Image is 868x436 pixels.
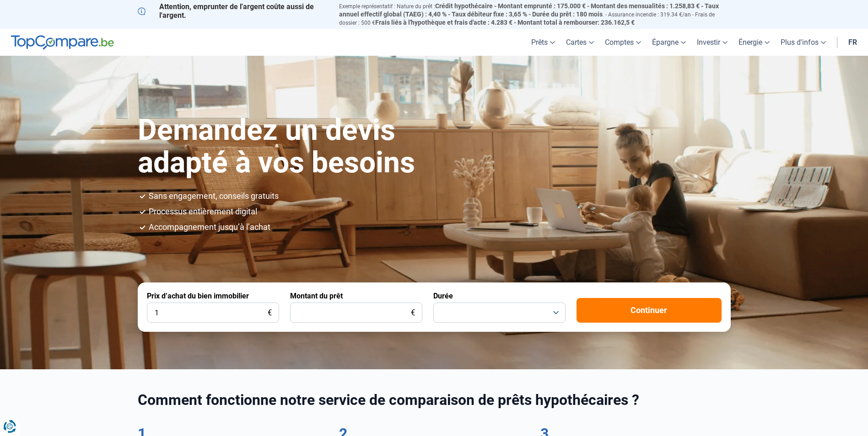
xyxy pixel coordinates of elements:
[433,292,453,300] label: Durée
[599,29,647,56] a: Comptes
[339,2,731,27] p: Exemple représentatif : Nature du prêt : . - Assurance incendie : 319.34 €/an - Frais de dossier ...
[691,29,733,56] a: Investir
[775,29,831,56] a: Plus d'infos
[268,309,272,317] span: €
[561,29,599,56] a: Cartes
[147,292,249,300] label: Prix d’achat du bien immobilier
[733,29,775,56] a: Énergie
[149,192,731,200] li: Sans engagement, conseils gratuits
[138,391,731,409] h2: Comment fonctionne notre service de comparaison de prêts hypothécaires ?
[11,35,114,50] img: TopCompare
[149,223,731,231] li: Accompagnement jusqu’à l’achat
[375,19,635,26] span: Frais liés à l'hypothèque et frais d'acte : 4.283 € - Montant total à rembourser: 236.162,5 €
[149,207,731,216] li: Processus entièrement digital
[577,298,722,323] button: Continuer
[138,2,328,20] p: Attention, emprunter de l'argent coûte aussi de l'argent.
[290,292,343,300] label: Montant du prêt
[138,114,489,179] h1: Demandez un devis adapté à vos besoins
[411,309,415,317] span: €
[339,2,719,18] span: Crédit hypothécaire - Montant emprunté : 175.000 € - Montant des mensualités : 1.258,83 € - Taux ...
[843,29,863,56] a: fr
[526,29,561,56] a: Prêts
[647,29,691,56] a: Épargne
